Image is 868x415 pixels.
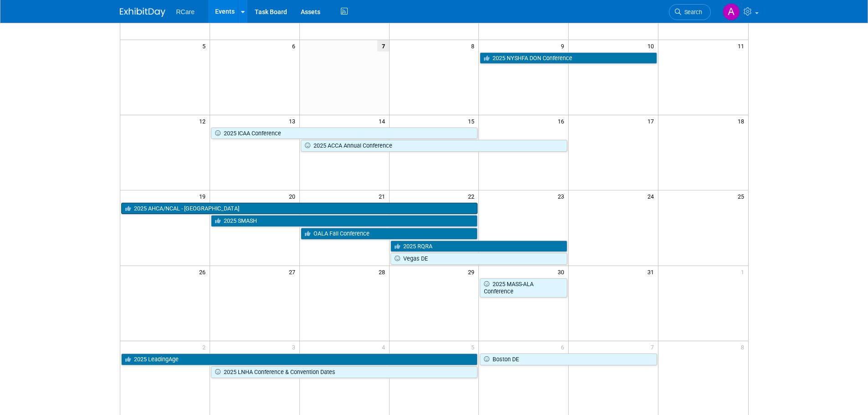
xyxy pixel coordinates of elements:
span: 13 [288,115,299,127]
span: 23 [557,190,568,202]
span: 26 [198,266,210,277]
span: 3 [291,341,299,353]
a: Vegas DE [390,253,568,265]
a: 2025 LeadingAge [121,354,478,365]
a: 2025 ICAA Conference [211,128,478,139]
span: 14 [378,115,389,127]
span: 17 [647,115,658,127]
img: Ashley Flann [723,3,740,20]
span: 11 [737,40,748,51]
a: Boston DE [480,354,657,365]
span: 28 [378,266,389,277]
span: 31 [647,266,658,277]
span: 18 [737,115,748,127]
span: 12 [198,115,210,127]
span: 21 [378,190,389,202]
span: 27 [288,266,299,277]
span: 20 [288,190,299,202]
span: 8 [740,341,748,353]
span: 19 [198,190,210,202]
span: 29 [467,266,478,277]
span: 6 [291,40,299,51]
a: 2025 NYSHFA DON Conference [480,52,657,64]
span: 4 [381,341,389,353]
a: OALA Fall Conference [301,228,478,240]
span: 16 [557,115,568,127]
span: 1 [740,266,748,277]
img: ExhibitDay [120,8,165,17]
span: 5 [470,341,478,353]
span: Search [681,9,702,15]
span: 9 [560,40,568,51]
span: RCare [176,8,195,15]
span: 25 [737,190,748,202]
span: 10 [647,40,658,51]
span: 2 [201,341,210,353]
a: 2025 SMASH [211,215,478,227]
span: 15 [467,115,478,127]
span: 7 [650,341,658,353]
a: 2025 MASS-ALA Conference [480,278,567,297]
span: 7 [377,40,389,51]
span: 24 [647,190,658,202]
span: 5 [201,40,210,51]
a: 2025 AHCA/NCAL - [GEOGRAPHIC_DATA] [121,203,478,215]
a: Search [669,4,711,20]
a: 2025 LNHA Conference & Convention Dates [211,366,478,378]
span: 30 [557,266,568,277]
span: 22 [467,190,478,202]
span: 6 [560,341,568,353]
a: 2025 ACCA Annual Conference [301,140,568,152]
span: 8 [470,40,478,51]
a: 2025 RQRA [390,241,568,252]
